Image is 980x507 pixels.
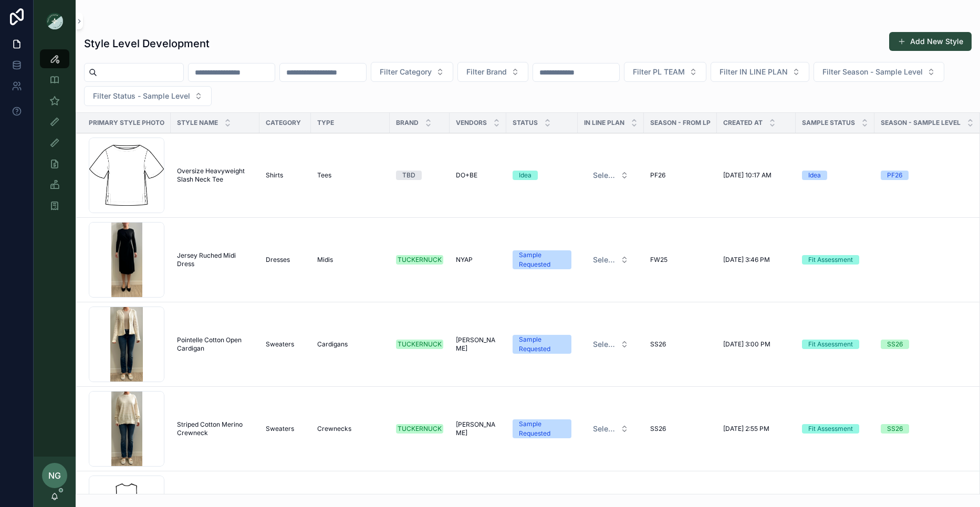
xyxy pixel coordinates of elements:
a: Idea [802,171,868,180]
a: [DATE] 3:00 PM [723,340,789,348]
span: Sample Status [802,119,855,127]
button: Select Button [585,250,637,269]
button: Add New Style [889,32,972,51]
a: [DATE] 2:55 PM [723,425,789,433]
span: SS26 [650,425,666,433]
a: [PERSON_NAME] [456,336,500,353]
span: Season - From LP [650,119,711,127]
span: Style Name [177,119,218,127]
button: Select Button [624,62,706,82]
span: DO+BE [456,171,477,179]
span: Midis [317,256,333,264]
a: Striped Cotton Merino Crewneck [177,420,253,437]
a: Oversize Heavyweight Slash Neck Tee [177,167,253,184]
span: SEASON - SAMPLE LEVEL [881,119,961,127]
span: NG [48,469,61,482]
span: Filter PL TEAM [633,67,685,77]
span: [DATE] 10:17 AM [723,171,772,179]
div: Sample Requested [519,419,565,438]
button: Select Button [585,166,637,185]
span: Crewnecks [317,425,351,433]
span: IN LINE PLAN [584,119,624,127]
a: Sweaters [266,425,305,433]
a: Select Button [584,250,638,270]
a: Select Button [584,419,638,439]
div: Fit Assessment [808,424,853,434]
div: Sample Requested [519,250,565,269]
button: Select Button [371,62,453,82]
span: Filter Category [380,67,432,77]
span: Status [513,119,538,127]
div: TBD [402,171,415,180]
div: Idea [808,171,821,180]
a: SS26 [650,340,711,348]
span: Category [266,119,301,127]
a: [DATE] 10:17 AM [723,171,789,179]
span: [DATE] 2:55 PM [723,425,769,433]
a: TBD [396,171,443,180]
a: SS26 [650,425,711,433]
a: Crewnecks [317,425,383,433]
a: PF26 [881,171,974,180]
a: Fit Assessment [802,424,868,434]
div: TUCKERNUCK [398,255,442,265]
a: PF26 [650,171,711,179]
span: Sweaters [266,340,294,348]
span: Filter Status - Sample Level [93,91,190,101]
button: Select Button [585,419,637,438]
span: [DATE] 3:46 PM [723,256,770,264]
a: NYAP [456,256,500,264]
div: SS26 [887,424,903,434]
span: Filter Brand [466,67,507,77]
a: Jersey Ruched Midi Dress [177,251,253,268]
span: Type [317,119,334,127]
span: Sweaters [266,425,294,433]
span: NYAP [456,256,473,264]
span: Created at [723,119,763,127]
img: App logo [46,13,63,29]
div: PF26 [887,171,902,180]
a: SS26 [881,424,974,434]
h1: Style Level Development [84,36,210,51]
div: SS26 [887,340,903,349]
div: Sample Requested [519,335,565,354]
a: Fit Assessment [802,255,868,265]
a: TUCKERNUCK [396,424,443,434]
span: Select a IN LINE PLAN [593,424,616,434]
a: Fit Assessment [802,340,868,349]
a: Pointelle Cotton Open Cardigan [177,336,253,353]
a: SS26 [881,340,974,349]
span: Primary Style Photo [89,119,164,127]
span: Tees [317,171,331,179]
a: TUCKERNUCK [396,340,443,349]
button: Select Button [84,86,212,106]
a: Cardigans [317,340,383,348]
span: Filter Season - Sample Level [822,67,923,77]
button: Select Button [457,62,528,82]
span: Cardigans [317,340,348,348]
span: Select a IN LINE PLAN [593,339,616,350]
a: [PERSON_NAME] [456,420,500,437]
a: TUCKERNUCK [396,255,443,265]
button: Select Button [711,62,809,82]
a: Midis [317,256,383,264]
span: PF26 [650,171,665,179]
span: Vendors [456,119,487,127]
span: Select a IN LINE PLAN [593,170,616,181]
div: TUCKERNUCK [398,424,442,434]
a: Sweaters [266,340,305,348]
button: Select Button [814,62,944,82]
span: FW25 [650,256,668,264]
a: Sample Requested [513,419,571,438]
span: Shirts [266,171,283,179]
button: Select Button [585,335,637,354]
a: Sample Requested [513,250,571,269]
a: DO+BE [456,171,500,179]
a: Select Button [584,165,638,185]
a: Idea [513,171,571,180]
